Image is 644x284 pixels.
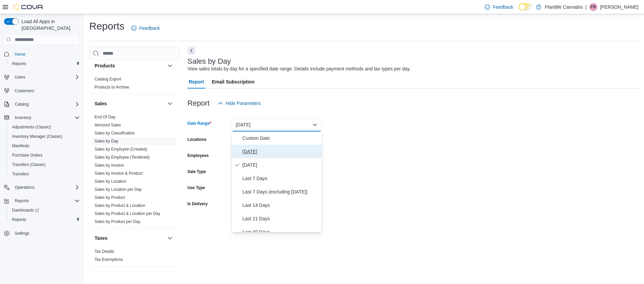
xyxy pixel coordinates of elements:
a: Sales by Invoice & Product [95,171,143,176]
h3: Report [187,99,210,107]
a: Sales by Employee (Tendered) [95,155,150,160]
div: Sales [89,113,179,228]
span: Catalog Export [95,76,121,82]
span: Transfers [9,170,80,178]
span: Sales by Location per Day [95,187,142,192]
h3: Sales [95,100,107,107]
span: Catalog [12,100,80,108]
a: Sales by Product & Location [95,203,145,208]
a: Home [12,50,28,58]
button: Catalog [1,100,83,109]
button: Taxes [166,234,174,242]
span: Adjustments (Classic) [9,123,80,131]
h1: Reports [89,19,124,33]
span: Home [15,52,25,57]
span: Inventory Manager (Classic) [12,134,62,139]
a: Tax Details [95,249,114,254]
span: Sales by Product per Day [95,219,140,224]
p: [PERSON_NAME] [600,3,639,11]
button: Operations [12,183,37,191]
button: [DATE] [232,118,322,131]
span: Transfers (Classic) [9,161,80,169]
span: Reports [9,216,80,224]
h3: Taxes [95,235,108,241]
span: Sales by Employee (Tendered) [95,155,150,160]
span: Sales by Location [95,179,126,184]
input: Dark Mode [519,3,533,10]
a: Transfers [9,170,32,178]
button: Products [95,62,165,69]
span: Report [189,75,204,89]
a: End Of Day [95,115,115,119]
button: Operations [1,183,83,192]
h3: Products [95,62,115,69]
span: Dark Mode [519,10,519,11]
button: Products [166,62,174,70]
span: Reports [12,197,80,205]
button: Reports [7,215,83,224]
div: Products [89,75,179,94]
button: Settings [1,228,83,238]
label: Date Range [187,121,211,126]
a: Feedback [128,21,162,35]
button: Manifests [7,141,83,151]
span: Sales by Product & Location [95,203,145,208]
a: Dashboards [9,206,42,214]
a: Sales by Location per Day [95,187,142,192]
a: Sales by Product & Location per Day [95,211,160,216]
button: Sales [95,100,165,107]
a: Reports [9,60,29,68]
span: Products to Archive [95,84,129,90]
a: Sales by Product per Day [95,219,140,224]
span: Reports [12,217,26,222]
span: End Of Day [95,114,115,120]
span: Purchase Orders [9,151,80,159]
span: Settings [15,231,29,236]
span: Last 21 Days [243,215,319,223]
span: Sales by Employee (Created) [95,147,147,152]
div: Select listbox [232,131,322,232]
a: Sales by Day [95,139,118,144]
span: Sales by Product & Location per Day [95,211,160,216]
span: Dashboards [9,206,80,214]
button: Home [1,49,83,59]
span: Manifests [9,142,80,150]
button: Inventory Manager (Classic) [7,132,83,141]
span: Feedback [139,25,160,32]
span: Manifests [12,143,29,149]
span: Inventory [15,115,31,120]
a: Feedback [482,0,516,14]
img: Cova [13,4,44,10]
span: Home [12,50,80,58]
span: Reports [12,61,26,66]
span: Sales by Day [95,138,118,144]
div: Taxes [89,247,179,266]
nav: Complex example [4,46,80,255]
button: Transfers (Classic) [7,160,83,169]
a: Inventory Manager (Classic) [9,132,65,140]
button: Catalog [12,100,31,108]
span: Reports [15,198,29,204]
button: Hide Parameters [215,97,264,110]
a: Manifests [9,142,32,150]
a: Reports [9,216,29,224]
span: Catalog [15,102,29,107]
a: Purchase Orders [9,151,45,159]
button: Reports [1,196,83,206]
span: Operations [15,185,35,190]
label: Employees [187,153,209,158]
button: Users [12,73,28,81]
span: Inventory Manager (Classic) [9,132,80,140]
span: Settings [12,229,80,237]
div: Faye Rawcliffe [589,3,597,11]
span: Custom Date [243,134,319,142]
a: Sales by Location [95,179,126,184]
a: Dashboards [7,206,83,215]
button: Taxes [95,235,165,241]
a: Catalog Export [95,77,121,81]
button: Adjustments (Classic) [7,122,83,132]
label: Locations [187,137,207,142]
span: Last 30 Days [243,228,319,236]
span: Sales by Classification [95,130,135,136]
span: Dashboards [12,208,39,213]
